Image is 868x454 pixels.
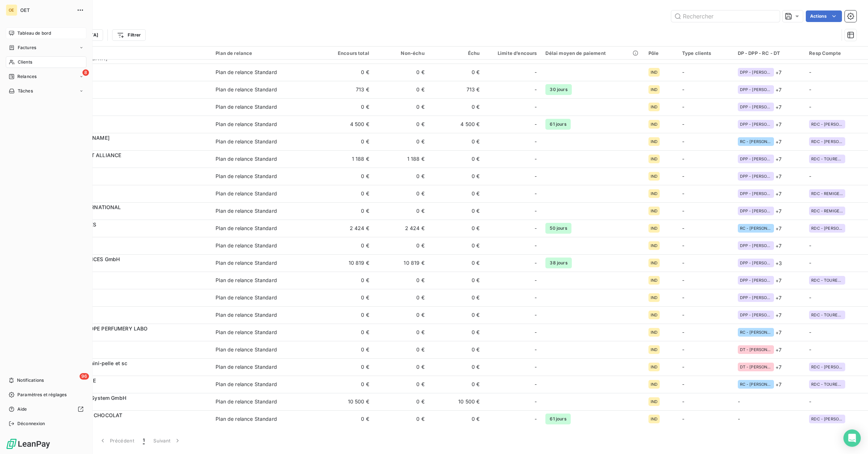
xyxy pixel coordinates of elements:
[50,350,207,357] span: CTECNAL
[216,69,277,76] div: Plan de relance Standard
[50,159,207,166] span: CENTREMFAC
[535,381,537,388] span: -
[216,311,277,319] div: Plan de relance Standard
[682,173,684,179] span: -
[682,242,684,248] span: -
[374,64,429,81] td: 0 €
[216,294,277,301] div: Plan de relance Standard
[374,393,429,410] td: 0 €
[651,174,658,178] span: IND
[50,384,207,392] span: CUCLABFACT
[374,168,429,185] td: 0 €
[651,87,658,92] span: IND
[740,157,772,161] span: DPP - [PERSON_NAME] [PERSON_NAME]
[682,121,684,127] span: -
[50,315,207,322] span: CSOUSSANA
[429,306,484,324] td: 0 €
[809,398,811,405] span: -
[6,4,17,16] div: OE
[740,70,772,74] span: DPP - [PERSON_NAME]
[682,277,684,283] span: -
[374,254,429,272] td: 10 819 €
[651,209,658,213] span: IND
[17,420,45,427] span: Déconnexion
[429,64,484,81] td: 0 €
[429,150,484,168] td: 0 €
[318,98,374,116] td: 0 €
[809,346,811,353] span: -
[429,324,484,341] td: 0 €
[651,105,658,109] span: IND
[651,226,658,230] span: IND
[216,190,277,197] div: Plan de relance Standard
[429,81,484,98] td: 713 €
[216,86,277,93] div: Plan de relance Standard
[18,44,36,51] span: Factures
[651,382,658,386] span: IND
[535,190,537,197] span: -
[651,191,658,196] span: IND
[50,280,207,287] span: CSOLINA
[651,243,658,248] span: IND
[143,437,145,444] span: 1
[545,414,570,424] span: 61 jours
[682,69,684,75] span: -
[682,329,684,335] span: -
[535,103,537,111] span: -
[738,416,740,422] span: -
[535,155,537,163] span: -
[775,277,782,284] span: + 7
[740,122,772,126] span: DPP - [PERSON_NAME] [PERSON_NAME]
[740,295,772,300] span: DPP - [PERSON_NAME] [PERSON_NAME]
[682,312,684,318] span: -
[740,226,772,230] span: RC - [PERSON_NAME]
[50,124,207,131] span: CPROLEIN
[17,392,67,398] span: Paramètres et réglages
[545,223,571,234] span: 50 jours
[682,208,684,214] span: -
[545,258,571,268] span: 38 jours
[651,261,658,265] span: IND
[50,72,207,79] span: CPANAGET
[318,150,374,168] td: 1 188 €
[17,73,37,80] span: Relances
[651,122,658,126] span: IND
[809,260,811,266] span: -
[682,86,684,92] span: -
[775,207,782,215] span: + 7
[740,382,772,386] span: RC - [PERSON_NAME]
[809,104,811,110] span: -
[50,194,207,201] span: CSILLPLOUV
[740,243,772,248] span: DPP - [PERSON_NAME] [PERSON_NAME]
[811,122,843,126] span: RDC - [PERSON_NAME]
[671,10,780,22] input: Rechercher
[740,278,772,282] span: DPP - [PERSON_NAME] [PERSON_NAME]
[682,346,684,353] span: -
[545,119,570,130] span: 61 jours
[535,86,537,93] span: -
[50,211,207,218] span: CSILLDAIRY
[50,107,207,114] span: CPOUSSCO
[374,150,429,168] td: 1 188 €
[775,346,782,354] span: + 7
[775,381,782,388] span: + 7
[318,324,374,341] td: 0 €
[318,376,374,393] td: 0 €
[809,294,811,300] span: -
[429,254,484,272] td: 0 €
[775,294,782,302] span: + 7
[811,365,843,369] span: RDC - [PERSON_NAME]
[17,30,51,36] span: Tableau de bord
[216,50,314,56] div: Plan de relance
[50,332,207,340] span: CTAKASAGO
[775,311,782,319] span: + 7
[429,393,484,410] td: 10 500 €
[374,185,429,202] td: 0 €
[843,429,861,447] div: Open Intercom Messenger
[682,294,684,300] span: -
[775,363,782,371] span: + 7
[374,98,429,116] td: 0 €
[318,254,374,272] td: 10 819 €
[740,191,772,196] span: DPP - [PERSON_NAME]
[374,410,429,428] td: 0 €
